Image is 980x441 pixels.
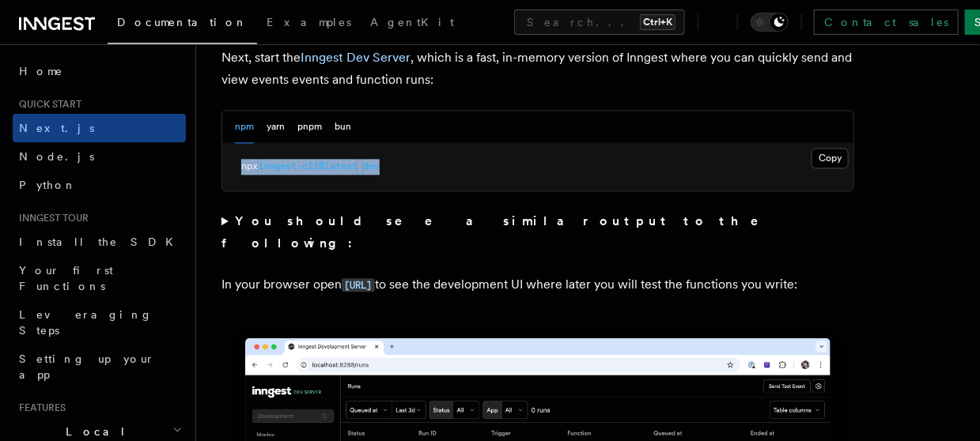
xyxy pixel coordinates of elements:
[13,212,89,224] span: Inngest tour
[751,13,789,32] button: Toggle dark mode
[13,171,186,199] a: Python
[19,122,94,134] span: Next.js
[640,14,675,30] kbd: Ctrl+K
[342,278,375,292] code: [URL]
[13,401,66,414] span: Features
[812,148,849,168] button: Copy
[361,5,464,43] a: AgentKit
[267,111,285,143] button: yarn
[19,179,77,191] span: Python
[13,57,186,85] a: Home
[370,16,454,28] span: AgentKit
[257,5,361,43] a: Examples
[241,160,258,171] span: npx
[117,16,248,28] span: Documentation
[13,98,81,111] span: Quick start
[19,308,153,337] span: Leveraging Steps
[221,210,854,254] summary: You should see a similar output to the following:
[108,5,257,44] a: Documentation
[221,213,781,251] strong: You should see a similar output to the following:
[221,273,854,296] p: In your browser open to see the development UI where later you will test the functions you write:
[235,111,254,143] button: npm
[13,228,186,256] a: Install the SDK
[13,114,186,142] a: Next.js
[19,264,113,292] span: Your first Functions
[335,111,351,143] button: bun
[13,142,186,171] a: Node.js
[342,277,375,292] a: [URL]
[19,352,155,381] span: Setting up your app
[258,160,358,171] span: inngest-cli@latest
[19,63,63,79] span: Home
[19,150,94,163] span: Node.js
[363,160,380,171] span: dev
[267,16,351,28] span: Examples
[814,9,959,35] a: Contact sales
[301,50,411,65] a: Inngest Dev Server
[13,256,186,300] a: Your first Functions
[221,47,854,91] p: Next, start the , which is a fast, in-memory version of Inngest where you can quickly send and vi...
[297,111,322,143] button: pnpm
[19,236,183,248] span: Install the SDK
[13,300,186,345] a: Leveraging Steps
[13,345,186,389] a: Setting up your app
[514,9,685,35] button: Search...Ctrl+K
